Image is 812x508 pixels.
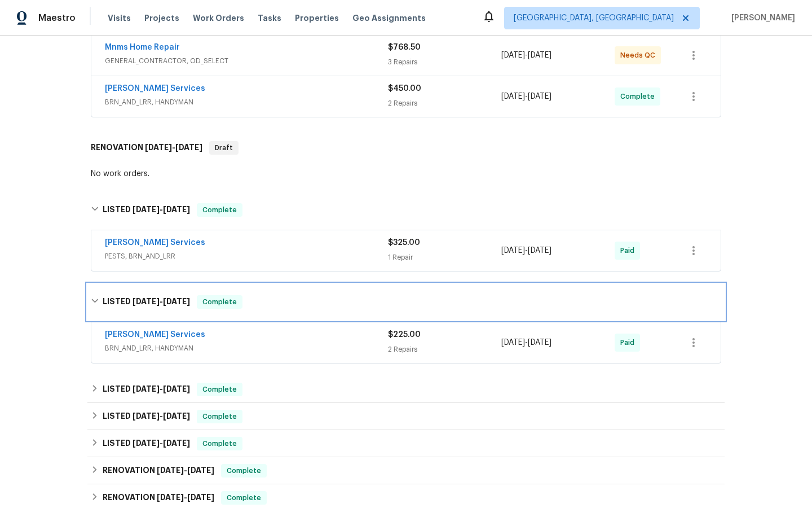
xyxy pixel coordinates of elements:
[157,466,184,474] span: [DATE]
[157,493,214,501] span: -
[198,296,241,308] span: Complete
[295,12,339,24] span: Properties
[105,55,388,67] span: GENERAL_CONTRACTOR, OD_SELECT
[105,97,388,108] span: BRN_AND_LRR, HANDYMAN
[103,410,190,423] h6: LISTED
[388,239,420,247] span: $325.00
[352,12,426,24] span: Geo Assignments
[133,412,160,420] span: [DATE]
[163,385,190,393] span: [DATE]
[103,437,190,450] h6: LISTED
[501,51,525,59] span: [DATE]
[222,492,266,503] span: Complete
[133,205,160,213] span: [DATE]
[133,385,190,393] span: -
[105,43,180,51] a: Mnms Home Repair
[105,343,388,354] span: BRN_AND_LRR, HANDYMAN
[91,168,721,179] div: No work orders.
[105,85,205,93] a: [PERSON_NAME] Services
[163,297,190,305] span: [DATE]
[528,51,551,59] span: [DATE]
[514,12,674,24] span: [GEOGRAPHIC_DATA], [GEOGRAPHIC_DATA]
[91,141,202,155] h6: RENOVATION
[133,412,190,420] span: -
[528,247,551,255] span: [DATE]
[87,403,725,430] div: LISTED [DATE]-[DATE]Complete
[87,430,725,457] div: LISTED [DATE]-[DATE]Complete
[103,295,190,309] h6: LISTED
[501,91,551,102] span: -
[388,43,421,51] span: $768.50
[133,439,160,447] span: [DATE]
[388,85,421,93] span: $450.00
[87,130,725,166] div: RENOVATION [DATE]-[DATE]Draft
[727,12,795,24] span: [PERSON_NAME]
[163,412,190,420] span: [DATE]
[105,331,205,339] a: [PERSON_NAME] Services
[501,337,551,348] span: -
[222,465,266,476] span: Complete
[620,50,660,61] span: Needs QC
[145,143,172,151] span: [DATE]
[198,438,241,449] span: Complete
[163,439,190,447] span: [DATE]
[528,93,551,100] span: [DATE]
[388,252,501,263] div: 1 Repair
[103,203,190,217] h6: LISTED
[501,50,551,61] span: -
[258,14,281,22] span: Tasks
[133,297,160,305] span: [DATE]
[103,464,214,478] h6: RENOVATION
[193,12,244,24] span: Work Orders
[144,12,179,24] span: Projects
[133,297,190,305] span: -
[87,457,725,484] div: RENOVATION [DATE]-[DATE]Complete
[157,466,214,474] span: -
[620,337,639,348] span: Paid
[145,143,202,151] span: -
[175,143,202,151] span: [DATE]
[501,339,525,347] span: [DATE]
[528,339,551,347] span: [DATE]
[133,385,160,393] span: [DATE]
[133,439,190,447] span: -
[105,251,388,262] span: PESTS, BRN_AND_LRR
[87,284,725,320] div: LISTED [DATE]-[DATE]Complete
[103,383,190,396] h6: LISTED
[105,239,205,247] a: [PERSON_NAME] Services
[620,91,659,102] span: Complete
[108,12,131,24] span: Visits
[388,344,501,355] div: 2 Repairs
[87,192,725,228] div: LISTED [DATE]-[DATE]Complete
[501,245,551,256] span: -
[198,204,241,216] span: Complete
[210,142,237,154] span: Draft
[388,56,501,68] div: 3 Repairs
[501,247,525,255] span: [DATE]
[187,493,214,501] span: [DATE]
[388,98,501,109] div: 2 Repairs
[87,376,725,403] div: LISTED [DATE]-[DATE]Complete
[103,491,214,505] h6: RENOVATION
[620,245,639,256] span: Paid
[501,93,525,100] span: [DATE]
[133,205,190,213] span: -
[198,384,241,395] span: Complete
[157,493,184,501] span: [DATE]
[187,466,214,474] span: [DATE]
[163,205,190,213] span: [DATE]
[198,411,241,422] span: Complete
[388,331,421,339] span: $225.00
[38,12,76,24] span: Maestro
